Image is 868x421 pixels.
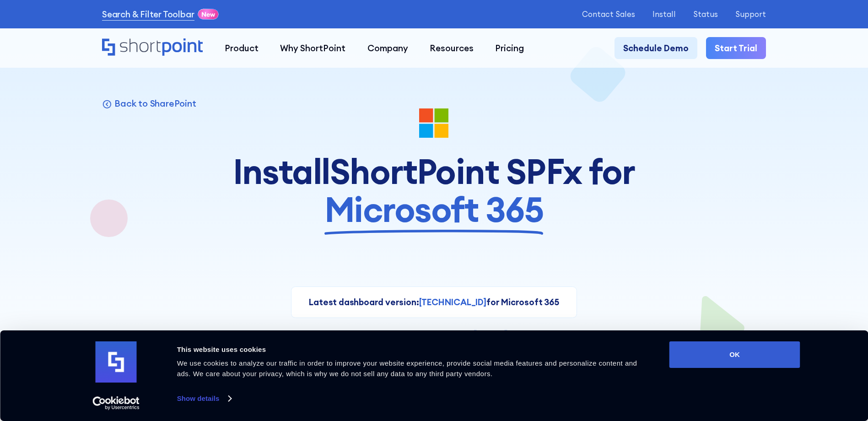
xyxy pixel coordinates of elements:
span: Install [233,152,329,190]
a: Install [652,10,676,18]
img: logo [96,341,137,383]
div: Why ShortPoint [280,42,345,54]
strong: [TECHNICAL_ID] [419,297,486,308]
div: Resources [430,42,474,54]
a: Usercentrics Cookiebot - opens in a new window [76,396,156,410]
a: Why ShortPoint [270,37,356,59]
a: Contact Sales [582,10,635,18]
div: Product [225,42,259,54]
strong: [DATE] [473,328,508,341]
div: Company [367,42,408,54]
a: Home [102,38,203,57]
span: We use cookies to analyze our traffic in order to improve your website experience, provide social... [177,359,637,378]
a: Company [356,37,419,59]
a: Show details [177,392,231,405]
button: OK [669,341,800,368]
a: Back to SharePoint [102,97,196,109]
a: Pricing [485,37,535,59]
span: Microsoft 365 [324,190,544,228]
strong: Latest dashboard version: [309,297,419,308]
p: Latest Major update: [360,327,469,343]
a: Status [693,10,718,18]
a: Schedule Demo [615,37,697,59]
a: Product [214,37,269,59]
a: Start Trial [706,37,766,59]
div: This website uses cookies [177,344,649,355]
a: Support [735,10,766,18]
p: Back to SharePoint [114,97,196,109]
strong: for Microsoft 365 [486,297,559,308]
h1: ShortPoint SPFx for [217,152,651,229]
a: Search & Filter Toolbar [102,8,194,21]
div: Pricing [495,42,524,54]
a: Resources [419,37,484,59]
